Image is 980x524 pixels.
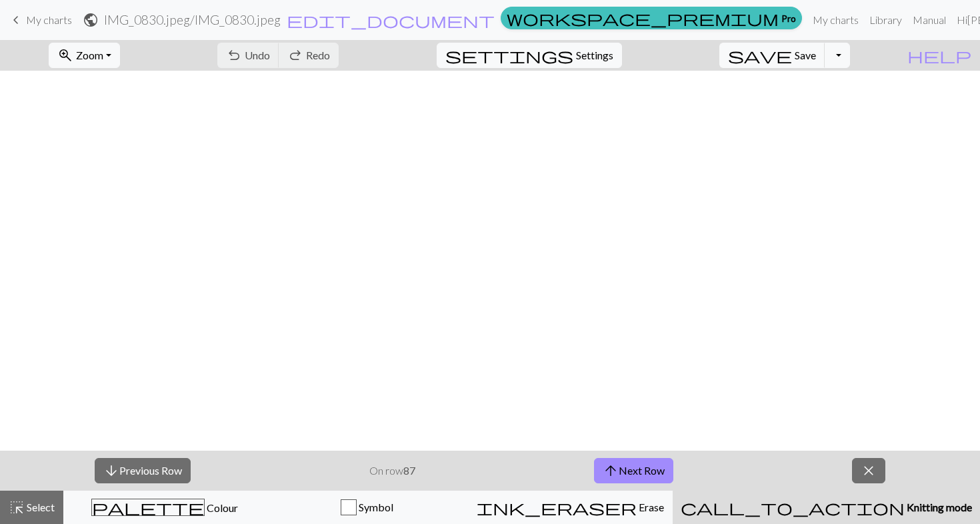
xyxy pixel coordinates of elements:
a: Library [864,7,907,33]
span: highlight_alt [9,498,25,517]
span: zoom_in [57,46,73,65]
span: workspace_premium [507,9,779,27]
button: Colour [63,491,266,524]
button: Symbol [266,491,469,524]
span: edit_document [287,11,495,29]
button: SettingsSettings [437,43,622,68]
button: Previous Row [95,458,191,483]
span: Select [25,501,55,513]
span: arrow_upward [603,461,619,480]
span: Knitting mode [905,501,972,513]
span: Colour [205,501,238,514]
a: My charts [8,9,72,31]
span: Erase [637,501,664,513]
h2: IMG_0830.jpeg / IMG_0830.jpeg [104,12,281,27]
span: palette [92,498,204,517]
span: My charts [26,13,72,26]
p: On row [369,463,415,479]
span: Symbol [357,501,393,513]
span: keyboard_arrow_left [8,11,24,29]
span: Save [795,49,816,61]
button: Erase [468,491,673,524]
a: Pro [501,7,802,29]
a: Manual [907,7,951,33]
span: arrow_downward [103,461,119,480]
button: Save [719,43,825,68]
span: public [83,11,99,29]
span: settings [445,46,573,65]
span: ink_eraser [477,498,637,517]
span: Zoom [76,49,103,61]
button: Next Row [594,458,673,483]
span: help [907,46,971,65]
button: Knitting mode [673,491,980,524]
i: Settings [445,47,573,63]
span: save [728,46,792,65]
span: Settings [576,47,613,63]
button: Zoom [49,43,120,68]
span: call_to_action [681,498,905,517]
a: My charts [807,7,864,33]
span: close [861,461,877,480]
strong: 87 [403,464,415,477]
